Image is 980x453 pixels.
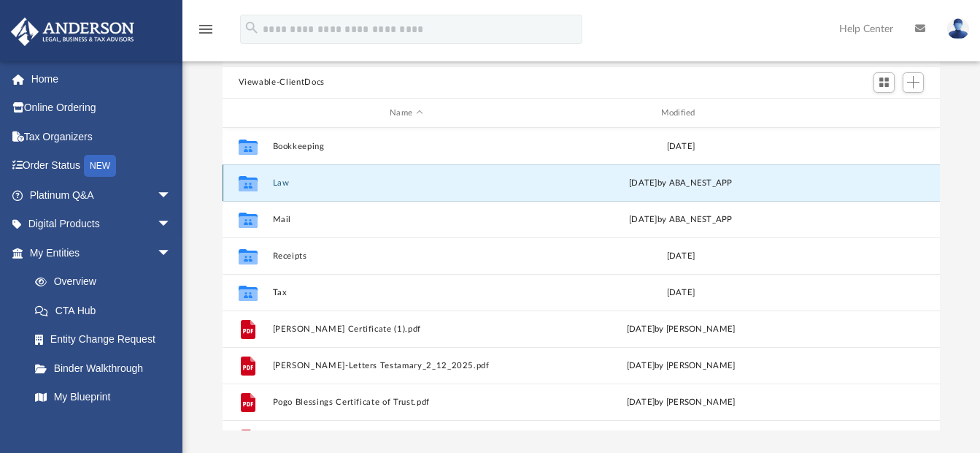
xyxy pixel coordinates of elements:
[547,177,814,190] div: [DATE] by ABA_NEST_APP
[10,122,193,151] a: Tax Organizers
[239,76,325,89] button: Viewable-ClientDocs
[10,151,193,181] a: Order StatusNEW
[10,210,193,239] a: Digital Productsarrow_drop_down
[547,213,814,226] div: [DATE] by ABA_NEST_APP
[197,20,215,38] i: menu
[228,107,265,120] div: id
[10,64,193,94] a: Home
[547,286,814,300] div: [DATE]
[20,267,193,297] a: Overview
[157,180,186,210] span: arrow_drop_down
[84,155,116,177] div: NEW
[947,18,969,39] img: User Pic
[244,20,260,36] i: search
[873,72,895,93] button: Switch to Grid View
[10,94,193,123] a: Online Ordering
[20,383,186,412] a: My Blueprint
[20,354,193,383] a: Binder Walkthrough
[272,251,540,261] button: Receipts
[272,288,540,297] button: Tax
[7,18,139,46] img: Anderson Advisors Platinum Portal
[223,128,941,430] div: grid
[272,397,540,407] button: Pogo Blessings Certificate of Trust.pdf
[272,142,540,151] button: Bookkeeping
[547,140,814,153] div: [DATE]
[547,396,814,409] div: [DATE] by [PERSON_NAME]
[547,250,814,263] div: [DATE]
[157,238,186,268] span: arrow_drop_down
[197,28,215,38] a: menu
[821,107,923,120] div: id
[272,178,540,188] button: Law
[272,324,540,334] button: [PERSON_NAME] Certificate (1).pdf
[20,296,193,325] a: CTA Hub
[271,107,540,120] div: Name
[272,361,540,370] button: [PERSON_NAME]-Letters Testamary_2_12_2025.pdf
[10,238,193,267] a: My Entitiesarrow_drop_down
[272,215,540,224] button: Mail
[547,359,814,373] div: [DATE] by [PERSON_NAME]
[547,107,815,120] div: Modified
[20,325,193,354] a: Entity Change Request
[10,180,193,210] a: Platinum Q&Aarrow_drop_down
[157,210,186,240] span: arrow_drop_down
[547,323,814,336] div: [DATE] by [PERSON_NAME]
[903,72,925,93] button: Add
